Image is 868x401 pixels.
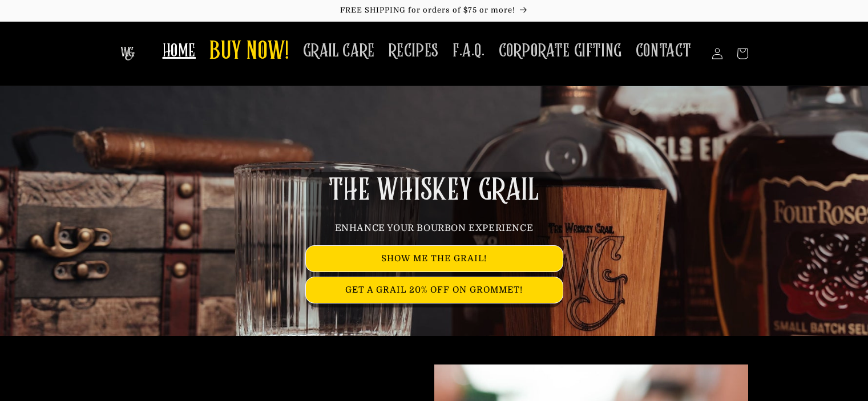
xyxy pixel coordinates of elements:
[382,33,446,69] a: RECIPES
[335,223,534,233] span: ENHANCE YOUR BOURBON EXPERIENCE
[306,246,563,272] a: SHOW ME THE GRAIL!
[303,40,375,62] span: GRAIL CARE
[296,33,382,69] a: GRAIL CARE
[156,33,203,69] a: HOME
[629,33,699,69] a: CONTACT
[499,40,622,62] span: CORPORATE GIFTING
[120,47,135,60] img: The Whiskey Grail
[306,277,563,303] a: GET A GRAIL 20% OFF ON GROMMET!
[203,30,296,75] a: BUY NOW!
[492,33,629,69] a: CORPORATE GIFTING
[636,40,692,62] span: CONTACT
[209,37,289,68] span: BUY NOW!
[163,40,196,62] span: HOME
[453,40,485,62] span: F.A.Q.
[446,33,492,69] a: F.A.Q.
[389,40,439,62] span: RECIPES
[11,6,857,15] p: FREE SHIPPING for orders of $75 or more!
[329,176,539,205] span: THE WHISKEY GRAIL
